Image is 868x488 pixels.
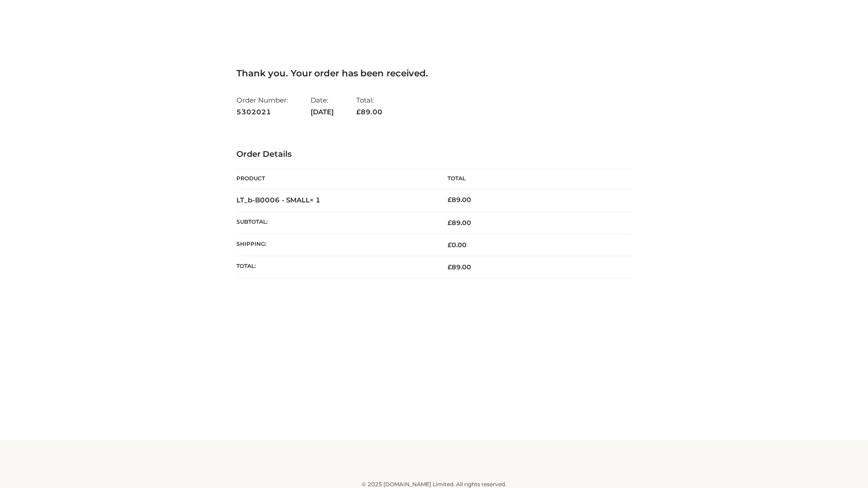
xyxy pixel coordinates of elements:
[356,92,382,120] li: Total:
[434,169,632,189] th: Total
[448,219,471,227] span: 89.00
[448,241,452,249] span: £
[448,263,471,271] span: 89.00
[356,108,382,116] span: 89.00
[448,263,452,271] span: £
[236,256,434,278] th: Total:
[448,219,452,227] span: £
[311,92,334,120] li: Date:
[448,241,467,249] bdi: 0.00
[311,106,334,118] strong: [DATE]
[310,196,321,204] strong: × 1
[236,92,288,120] li: Order Number:
[236,196,321,204] strong: LT_b-B0006 - SMALL
[356,108,361,116] span: £
[236,169,434,189] th: Product
[448,196,471,204] bdi: 89.00
[236,211,434,234] th: Subtotal:
[236,68,632,79] h3: Thank you. Your order has been received.
[236,234,434,256] th: Shipping:
[236,106,288,118] strong: 5302021
[236,150,632,160] h3: Order Details
[448,196,452,204] span: £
